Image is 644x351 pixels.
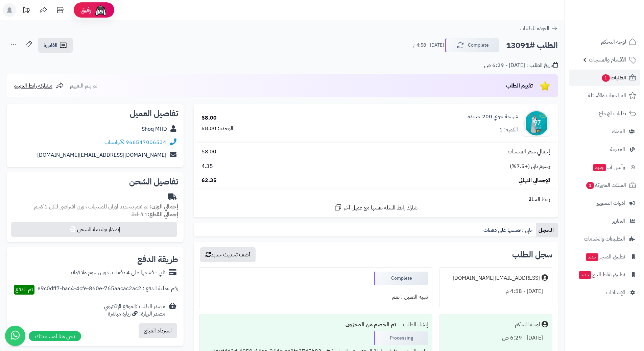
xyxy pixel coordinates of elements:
a: تحديثات المنصة [18,3,35,19]
img: ai-face.png [94,3,108,17]
div: مصدر الزيارة: زيارة مباشرة [104,310,165,318]
span: تطبيق المتجر [585,252,625,261]
span: السلات المتروكة [586,180,626,190]
img: 1735233906-%D8%AC%D9%88%D9%8A%20200-90x90.jpg [523,110,550,137]
a: تطبيق المتجرجديد [569,249,640,265]
span: الإعدادات [606,288,625,297]
a: التقارير [569,213,640,229]
div: الوحدة: 58.00 [201,125,233,132]
a: السلات المتروكة1 [569,177,640,193]
button: استرداد المبلغ [139,323,177,338]
div: Processing [374,331,428,345]
span: تم الدفع [16,285,33,294]
span: رسوم تابي (+7.5%) [510,162,550,170]
span: العودة للطلبات [520,24,549,32]
h2: الطلب #13091 [506,39,558,52]
div: رابط السلة [196,196,555,203]
a: العودة للطلبات [520,24,558,32]
span: جديد [586,253,598,261]
button: إصدار بوليصة الشحن [11,222,177,237]
a: العملاء [569,123,640,140]
div: [DATE] - 4:58 م [444,285,548,298]
span: الطلبات [601,73,626,82]
span: رفيق [80,6,91,14]
span: أدوات التسويق [596,198,625,208]
span: المدونة [610,145,625,154]
a: التطبيقات والخدمات [569,231,640,247]
a: المدونة [569,141,640,157]
span: لوحة التحكم [601,37,626,47]
div: رقم عملية الدفع : e9c0dff7-bac4-4cfe-860e-765aacac2ac2 [38,285,178,295]
a: واتساب [104,138,124,146]
span: لم تقم بتحديد أوزان للمنتجات ، وزن افتراضي للكل 1 كجم [34,203,148,211]
small: 1 قطعة [132,210,178,219]
div: [EMAIL_ADDRESS][DOMAIN_NAME] [453,274,540,282]
span: لم يتم التقييم [70,82,97,90]
a: Shoq MHD [142,125,167,133]
a: مشاركة رابط التقييم [14,82,64,90]
span: 1 [601,74,610,82]
span: 62.35 [201,177,217,184]
a: طلبات الإرجاع [569,105,640,122]
small: [DATE] - 4:58 م [413,42,444,49]
div: تنبيه العميل : نعم [204,291,428,304]
span: جديد [593,164,606,171]
a: 966547006534 [126,138,166,146]
a: تطبيق نقاط البيعجديد [569,267,640,283]
h3: سجل الطلب [512,251,552,259]
button: أضف تحديث جديد [200,247,256,262]
span: تقييم الطلب [506,82,533,90]
span: شارك رابط السلة نفسها مع عميل آخر [344,204,418,212]
span: الفاتورة [44,41,57,49]
h2: تفاصيل العميل [12,109,178,118]
b: تم الخصم من المخزون [345,321,396,329]
span: وآتس آب [593,162,625,172]
a: لوحة التحكم [569,34,640,50]
div: إنشاء الطلب .... [204,318,428,331]
div: الكمية: 1 [499,126,518,134]
a: وآتس آبجديد [569,159,640,175]
a: المراجعات والأسئلة [569,87,640,104]
a: تابي : قسمها على دفعات [481,223,536,237]
span: التطبيقات والخدمات [584,234,625,244]
div: لوحة التحكم [515,321,540,329]
span: العملاء [612,127,625,136]
span: جديد [579,271,591,279]
img: logo-2.png [598,5,638,20]
span: طلبات الإرجاع [599,109,626,118]
a: الإعدادات [569,284,640,301]
span: 58.00 [201,148,216,156]
h2: طريقة الدفع [137,255,178,264]
strong: إجمالي القطع: [148,210,178,219]
span: مشاركة رابط التقييم [14,82,52,90]
div: مصدر الطلب :الموقع الإلكتروني [104,303,165,318]
h2: تفاصيل الشحن [12,178,178,186]
span: 4.35 [201,162,213,170]
span: التقارير [612,216,625,226]
span: إجمالي سعر المنتجات [508,148,550,156]
button: Complete [445,38,499,52]
span: الأقسام والمنتجات [589,55,626,65]
span: المراجعات والأسئلة [588,91,626,100]
span: تطبيق نقاط البيع [578,270,625,279]
a: شارك رابط السلة نفسها مع عميل آخر [334,203,418,212]
a: شريحة جوي 200 جديدة [468,113,518,121]
div: تابي - قسّمها على 4 دفعات بدون رسوم ولا فوائد [70,269,165,277]
div: تاريخ الطلب : [DATE] - 6:29 ص [484,61,558,69]
div: [DATE] - 6:29 ص [444,331,548,345]
strong: إجمالي الوزن: [150,203,178,211]
span: 1 [586,181,595,190]
a: أدوات التسويق [569,195,640,211]
a: الفاتورة [38,38,73,53]
a: الطلبات1 [569,70,640,86]
a: [DOMAIN_NAME][EMAIL_ADDRESS][DOMAIN_NAME] [37,151,166,159]
span: الإجمالي النهائي [519,177,550,184]
div: 58.00 [201,114,217,122]
div: Complete [374,272,428,285]
a: السجل [536,223,558,237]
